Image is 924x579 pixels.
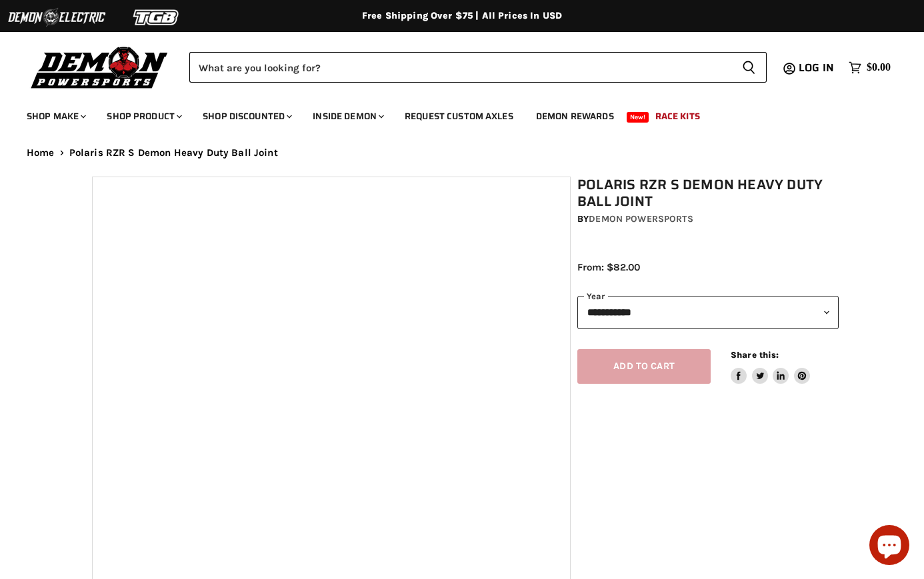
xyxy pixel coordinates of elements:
[395,103,523,130] a: Request Custom Axles
[17,103,94,130] a: Shop Make
[867,61,891,74] span: $0.00
[69,147,278,159] span: Polaris RZR S Demon Heavy Duty Ball Joint
[189,52,731,83] input: Search
[193,103,300,130] a: Shop Discounted
[645,103,710,130] a: Race Kits
[577,261,640,273] span: From: $82.00
[107,5,207,30] img: TGB Logo 2
[526,103,624,130] a: Demon Rewards
[842,58,897,77] a: $0.00
[27,43,173,91] img: Demon Powersports
[799,59,834,76] span: Log in
[27,147,55,159] a: Home
[17,97,887,130] ul: Main menu
[97,103,190,130] a: Shop Product
[731,349,810,384] aside: Share this:
[793,62,842,74] a: Log in
[303,103,392,130] a: Inside Demon
[731,350,779,360] span: Share this:
[7,5,107,30] img: Demon Electric Logo 2
[577,296,839,328] select: year
[589,213,693,225] a: Demon Powersports
[627,112,649,123] span: New!
[577,177,839,210] h1: Polaris RZR S Demon Heavy Duty Ball Joint
[731,52,767,83] button: Search
[577,212,839,227] div: by
[189,52,767,83] form: Product
[865,525,913,568] inbox-online-store-chat: Shopify online store chat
